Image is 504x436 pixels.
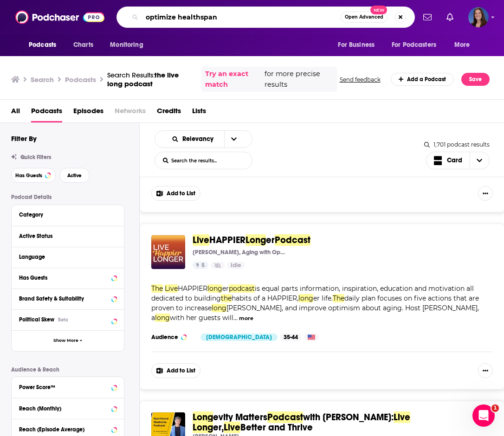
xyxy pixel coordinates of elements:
[67,173,82,178] span: Active
[107,71,194,88] div: Search Results:
[370,6,387,14] span: New
[232,294,298,302] span: habits of a HAPPIER,
[11,134,37,143] h2: Filter By
[19,272,116,283] button: Has Guests
[19,295,109,302] div: Brand Safety & Suitability
[53,338,78,343] span: Show More
[19,233,110,239] div: Active Status
[246,234,266,246] span: Long
[224,131,244,147] button: open menu
[420,9,435,25] a: Show notifications dropdown
[165,284,178,293] span: Live
[478,186,493,201] button: Show More Button
[192,103,206,122] a: Lists
[193,412,485,433] a: Longevity MattersPodcastwith [PERSON_NAME]:LiveLonger,LiveBetter and Thrive
[182,136,217,142] span: Relevancy
[31,75,54,84] h3: Search
[468,7,489,27] button: Show profile menu
[15,173,42,178] span: Has Guests
[12,330,124,351] button: Show More
[472,404,495,427] iframe: Intercom live chat
[19,212,110,218] div: Category
[107,71,194,88] a: Search Results:the live long podcast
[59,168,90,183] button: Active
[394,411,410,423] span: Live
[170,314,233,322] span: with her guests will
[73,103,103,122] a: Episodes
[265,69,333,90] span: for more precise results
[240,422,313,433] span: Better and Thrive
[391,73,454,86] a: Add a Podcast
[31,103,62,122] a: Podcasts
[222,284,229,293] span: er
[331,36,386,54] button: open menu
[267,411,303,423] span: Podcast
[338,38,375,51] span: For Business
[209,234,246,246] span: HAPPIER
[333,294,344,302] span: The
[426,152,490,169] button: Choose View
[151,284,163,293] span: The
[11,103,20,122] a: All
[193,235,310,245] a: LiveHAPPIERLongerPodcast
[193,234,209,246] span: Live
[224,422,240,433] span: Live
[19,314,116,325] button: Political SkewBeta
[151,186,200,201] button: Add to List
[337,76,383,83] button: Send feedback
[424,141,490,148] div: 1,701 podcast results
[231,261,241,270] span: Idle
[155,314,170,322] span: long
[142,10,341,25] input: Search podcasts, credits, & more...
[157,103,181,122] a: Credits
[19,293,116,304] button: Brand Safety & Suitability
[448,36,482,54] button: open menu
[73,38,93,51] span: Charts
[19,209,116,220] button: Category
[275,234,310,246] span: Podcast
[193,422,213,433] span: Long
[221,294,232,302] span: the
[212,304,226,312] span: long
[15,8,104,26] a: Podchaser - Follow, Share and Rate Podcasts
[11,366,124,373] p: Audience & Reach
[491,404,499,412] span: 1
[239,314,253,322] button: more
[345,15,383,19] span: Open Advanced
[155,130,252,148] h2: Choose List sort
[207,284,222,293] span: long
[19,423,116,435] button: Reach (Episode Average)
[461,73,490,86] button: Save
[193,249,285,256] p: [PERSON_NAME], Aging with Optimism & Building Habits of a HAPPIER, longer life!
[151,333,193,341] h3: Audience
[67,36,99,54] a: Charts
[110,38,143,51] span: Monitoring
[20,154,51,160] span: Quick Filters
[19,251,116,263] button: Language
[163,136,224,142] button: open menu
[266,234,275,246] span: er
[341,12,388,23] button: Open AdvancedNew
[200,333,278,341] div: [DEMOGRAPHIC_DATA]
[478,363,493,378] button: Show More Button
[447,157,462,164] span: Card
[151,304,479,322] span: [PERSON_NAME], and improve optimism about aging. Host [PERSON_NAME], a
[19,381,116,392] button: Power Score™
[227,262,245,269] a: Idle
[468,7,489,27] img: User Profile
[213,422,224,433] span: er,
[178,284,207,293] span: HAPPIER
[233,314,238,322] span: ...
[151,235,185,269] img: Live HAPPIER Longer Podcast
[19,402,116,414] button: Reach (Monthly)
[11,194,124,200] p: Podcast Details
[193,411,213,423] span: Long
[151,363,200,378] button: Add to List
